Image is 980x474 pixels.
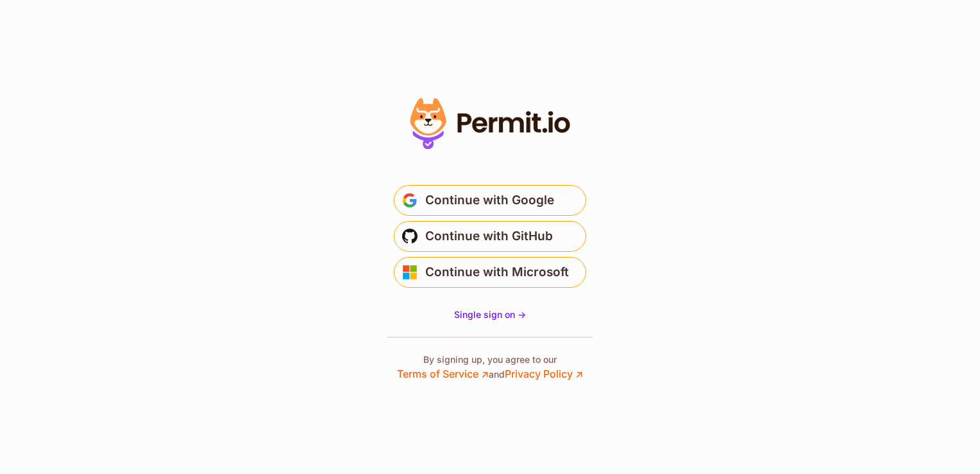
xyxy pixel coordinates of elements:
span: Continue with GitHub [425,226,553,247]
button: Continue with Google [394,185,586,216]
a: Terms of Service ↗ [397,367,489,380]
a: Single sign on -> [454,308,526,321]
a: Privacy Policy ↗ [505,367,583,380]
button: Continue with Microsoft [394,257,586,288]
button: Continue with GitHub [394,221,586,252]
span: Continue with Google [425,190,554,211]
span: Continue with Microsoft [425,262,569,283]
p: By signing up, you agree to our and [397,353,583,382]
span: Single sign on -> [454,309,526,320]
